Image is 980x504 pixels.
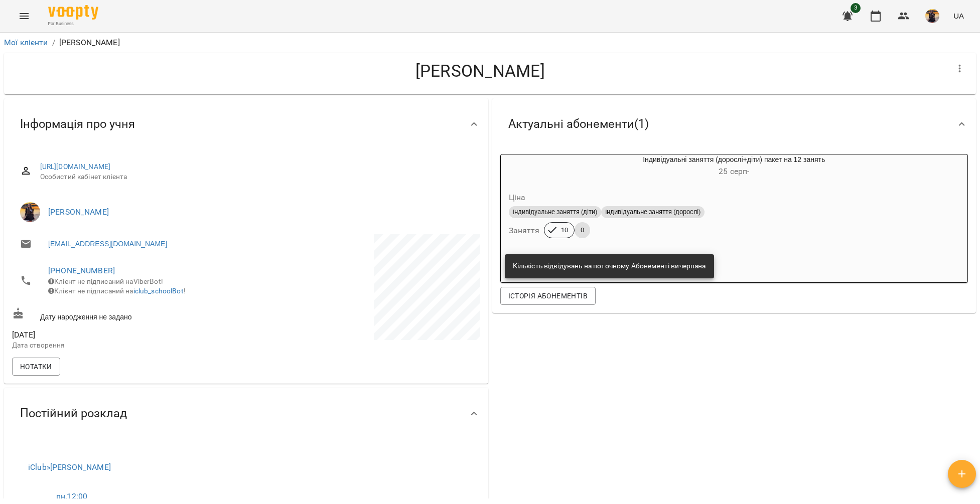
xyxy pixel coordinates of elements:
[4,38,48,47] a: Мої клієнти
[48,207,109,217] a: [PERSON_NAME]
[20,361,52,373] span: Нотатки
[4,98,488,150] div: Інформація про учня
[12,4,36,28] button: Menu
[133,287,184,295] a: iclub_schoolBot
[48,287,186,295] span: Клієнт не підписаний на !
[501,154,968,250] button: Індивідуальні заняття (дорослі+діти) пакет на 12 занять25 серп- ЦінаІндивідуальне заняття (діти)І...
[601,208,705,217] span: Індивідуальне заняття (дорослі)
[949,7,968,25] button: UA
[48,266,115,275] a: [PHONE_NUMBER]
[12,358,60,376] button: Нотатки
[925,9,939,23] img: d9e4fe055f4d09e87b22b86a2758fb91.jpg
[48,239,167,249] a: [EMAIL_ADDRESS][DOMAIN_NAME]
[48,21,98,27] span: For Business
[28,462,111,472] a: iClub»[PERSON_NAME]
[508,116,649,132] span: Актуальні абонементи ( 1 )
[40,162,111,171] a: [URL][DOMAIN_NAME]
[20,116,135,132] span: Інформація про учня
[59,37,120,49] p: [PERSON_NAME]
[4,388,488,439] div: Постійний розклад
[719,166,749,176] span: 25 серп -
[513,257,706,275] div: Кількість відвідувань на поточному Абонементі вичерпана
[20,202,40,222] img: Доля Єлизавета Миколаївна
[509,208,601,217] span: Індивідуальне заняття (діти)
[48,277,163,285] span: Клієнт не підписаний на ViberBot!
[12,61,948,81] h4: [PERSON_NAME]
[12,341,244,351] p: Дата створення
[52,37,55,49] li: /
[40,172,472,182] span: Особистий кабінет клієнта
[56,491,87,501] a: пн,12:00
[4,37,976,49] nav: breadcrumb
[10,305,246,324] div: Дату народження не задано
[509,191,526,205] h6: Ціна
[20,406,127,421] span: Постійний розклад
[48,5,98,20] img: Voopty Logo
[492,98,976,150] div: Актуальні абонементи(1)
[851,3,861,13] span: 3
[509,224,540,238] h6: Заняття
[501,154,968,179] div: Індивідуальні заняття (дорослі+діти) пакет на 12 занять
[508,290,588,302] span: Історія абонементів
[500,287,596,305] button: Історія абонементів
[953,11,964,21] span: UA
[12,329,244,341] span: [DATE]
[575,226,590,235] span: 0
[555,226,574,235] span: 10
